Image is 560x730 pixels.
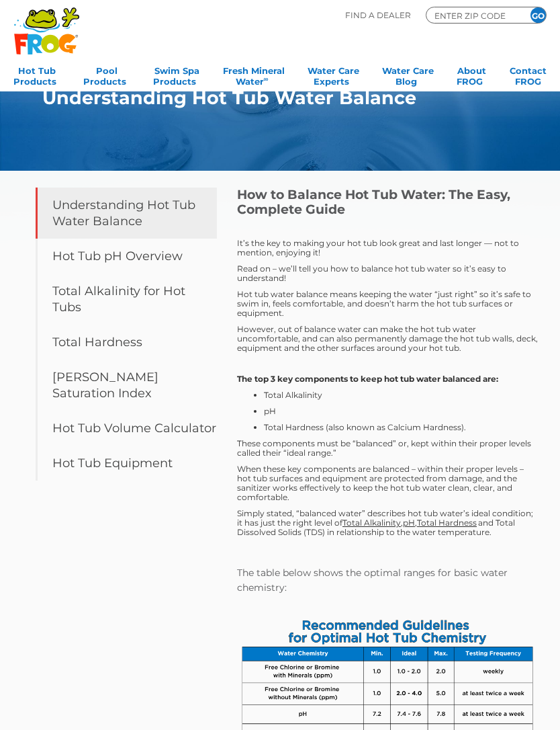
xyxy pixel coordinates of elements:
[36,411,217,446] a: Hot Tub Volume Calculator
[36,239,217,274] a: Hot Tub pH Overview
[237,264,538,283] p: Read on – we’ll tell you how to balance hot tub water so it’s easy to understand!
[237,188,538,217] h1: How to Balance Hot Tub Water: The Easy, Complete Guide
[264,407,538,416] li: pH
[237,239,538,257] p: It’s the key to making your hot tub look great and last longer — not to mention, enjoying it!
[36,446,217,481] a: Hot Tub Equipment
[415,518,417,528] span: ,
[237,464,524,502] span: When these key components are balanced – within their proper levels – hot tub surfaces and equipm...
[342,518,401,528] a: Total Alkalinity
[223,61,285,88] a: Fresh MineralWater∞
[308,61,359,88] a: Water CareExperts
[237,438,531,458] span: These components must be “balanced” or, kept within their proper levels called their “ideal range.”
[36,360,217,411] a: [PERSON_NAME] Saturation Index
[403,518,415,528] a: pH
[401,518,403,528] span: ,
[13,61,60,88] a: Hot TubProducts
[237,565,538,595] h4: The table below shows the optimal ranges for basic water chemistry:
[433,9,514,22] input: Zip Code Form
[42,87,486,108] h1: Understanding Hot Tub Water Balance
[237,374,498,384] strong: The top 3 key components to keep hot tub water balanced are:
[237,325,538,353] p: However, out of balance water can make the hot tub water uncomfortable, and can also permanently ...
[264,391,538,400] li: Total Alkalinity
[417,518,477,528] a: Total Hardness
[237,518,515,537] span: and Total Dissolved Solids (TDS) in relationship to the water temperature.
[36,188,217,239] a: Understanding Hot Tub Water Balance
[237,290,538,318] p: Hot tub water balance means keeping the water “just right” so it’s safe to swim in, feels comfort...
[510,61,547,88] a: ContactFROG
[264,75,269,83] sup: ∞
[83,61,130,88] a: PoolProducts
[530,7,546,23] input: GO
[264,423,538,432] li: Total Hardness (also known as Calcium Hardness).
[153,61,200,88] a: Swim SpaProducts
[345,7,411,24] p: Find A Dealer
[237,508,533,528] span: Simply stated, “balanced water” describes hot tub water’s ideal condition; it has just the right ...
[457,61,487,88] a: AboutFROG
[36,274,217,325] a: Total Alkalinity for Hot Tubs
[382,61,434,88] a: Water CareBlog
[36,325,217,360] a: Total Hardness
